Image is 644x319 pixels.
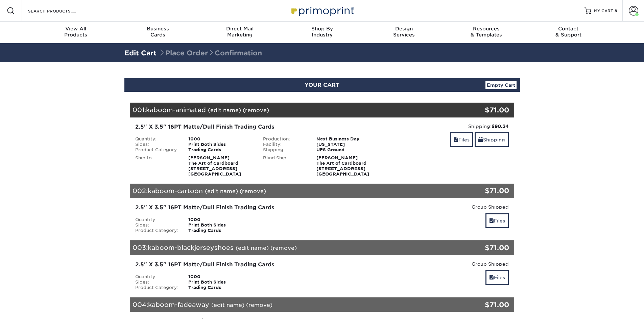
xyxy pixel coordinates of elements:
span: Shop By [281,26,363,32]
span: YOUR CART [305,82,339,88]
div: Trading Cards [183,147,258,153]
div: 2.5" X 3.5" 16PT Matte/Dull Finish Trading Cards [135,204,381,212]
a: (edit name) [236,245,269,251]
div: Quantity: [130,217,184,222]
div: 003: [130,240,450,255]
a: Empty Cart [485,81,517,89]
img: Primoprint [288,3,356,18]
div: & Support [527,26,610,38]
div: $71.00 [450,243,509,253]
span: kaboom-blackjerseyshoes [148,244,234,251]
strong: [PERSON_NAME] The Art of Cardboard [STREET_ADDRESS] [GEOGRAPHIC_DATA] [316,155,369,177]
span: kaboom-cartoon [148,187,203,194]
div: UPS Ground [311,147,386,153]
div: Print Both Sides [183,280,258,285]
div: Product Category: [130,285,184,290]
a: Contact& Support [527,22,610,43]
div: $71.00 [450,105,509,115]
a: BusinessCards [117,22,199,43]
div: Product Category: [130,147,184,153]
div: Sides: [130,222,184,228]
span: View All [35,26,117,32]
a: Files [485,270,509,285]
div: 1000 [183,274,258,280]
div: & Templates [445,26,527,38]
a: (edit name) [208,107,241,113]
div: Services [363,26,445,38]
a: (edit name) [211,302,244,308]
div: Production: [258,136,311,142]
a: Files [450,132,473,147]
span: Direct Mail [199,26,281,32]
span: kaboom-fadeaway [148,301,209,308]
span: Contact [527,26,610,32]
strong: [PERSON_NAME] The Art of Cardboard [STREET_ADDRESS] [GEOGRAPHIC_DATA] [188,155,241,177]
div: Group Shipped [391,261,509,267]
span: files [489,275,494,280]
span: Design [363,26,445,32]
div: $71.00 [450,300,509,310]
div: Print Both Sides [183,142,258,147]
div: Trading Cards [183,228,258,233]
div: Quantity: [130,274,184,280]
div: Next Business Day [311,136,386,142]
div: 004: [130,297,450,312]
div: Sides: [130,280,184,285]
a: (remove) [246,302,272,308]
a: (remove) [270,245,297,251]
a: Shipping [475,132,509,147]
a: Files [485,213,509,228]
a: Direct MailMarketing [199,22,281,43]
span: 8 [615,8,617,13]
a: Resources& Templates [445,22,527,43]
div: Cards [117,26,199,38]
span: files [489,218,494,223]
input: SEARCH PRODUCTS..... [27,7,93,15]
div: Group Shipped [391,204,509,210]
div: 001: [130,103,450,117]
a: (remove) [243,107,269,113]
strong: $90.34 [492,124,509,129]
div: Shipping: [258,147,311,153]
div: Print Both Sides [183,222,258,228]
span: Business [117,26,199,32]
div: 2.5" X 3.5" 16PT Matte/Dull Finish Trading Cards [135,261,381,269]
div: 2.5" X 3.5" 16PT Matte/Dull Finish Trading Cards [135,123,381,131]
div: Trading Cards [183,285,258,290]
a: (remove) [240,188,266,194]
div: Products [35,26,117,38]
a: View AllProducts [35,22,117,43]
div: 002: [130,184,450,198]
div: Marketing [199,26,281,38]
a: Shop ByIndustry [281,22,363,43]
a: DesignServices [363,22,445,43]
span: files [454,137,458,142]
div: Shipping: [391,123,509,130]
div: $71.00 [450,186,509,196]
span: shipping [478,137,483,142]
div: Ship to: [130,155,184,177]
div: Blind Ship: [258,155,311,177]
span: Place Order Confirmation [159,49,262,57]
span: MY CART [594,8,613,14]
a: Edit Cart [124,49,157,57]
div: 1000 [183,136,258,142]
div: Sides: [130,142,184,147]
a: (edit name) [205,188,238,194]
div: Quantity: [130,136,184,142]
div: Product Category: [130,228,184,233]
div: 1000 [183,217,258,222]
div: [US_STATE] [311,142,386,147]
div: Industry [281,26,363,38]
span: kaboom-animated [146,106,206,113]
div: Facility: [258,142,311,147]
span: Resources [445,26,527,32]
